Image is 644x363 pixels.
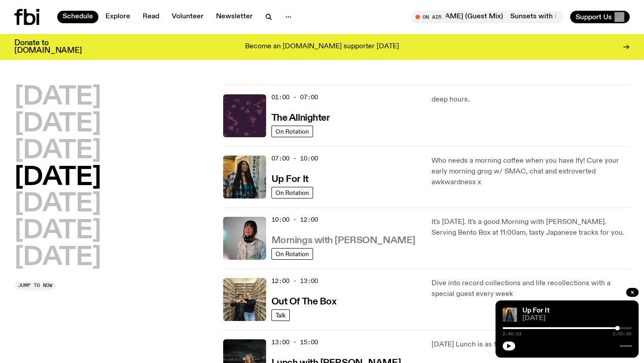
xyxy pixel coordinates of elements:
h3: Donate to [DOMAIN_NAME] [14,39,82,55]
span: On Rotation [275,128,309,135]
h3: Up For It [271,175,309,184]
span: 3:00:00 [613,332,631,336]
a: Out Of The Box [271,295,337,307]
span: Jump to now [18,283,52,288]
button: [DATE] [14,192,101,217]
button: [DATE] [14,85,101,110]
span: 13:00 - 15:00 [271,338,318,346]
button: Jump to now [14,281,56,290]
span: 01:00 - 07:00 [271,93,318,101]
span: 12:00 - 13:00 [271,277,318,285]
img: Ify - a Brown Skin girl with black braided twists, looking up to the side with her tongue stickin... [503,308,517,322]
a: Newsletter [211,11,258,23]
button: [DATE] [14,219,101,244]
a: Talk [271,309,290,321]
a: Up For It [522,307,550,314]
span: [DATE] [522,315,631,322]
img: Kana Frazer is smiling at the camera with her head tilted slightly to her left. She wears big bla... [223,217,266,260]
a: Up For It [271,173,309,184]
button: [DATE] [14,112,101,137]
span: Support Us [576,13,612,21]
p: [DATE] Lunch is as fun as you are [432,339,630,350]
p: Who needs a morning coffee when you have Ify! Cure your early morning grog w/ SMAC, chat and extr... [432,156,630,188]
span: 2:40:23 [503,332,521,336]
button: Support Us [570,11,630,23]
span: On Rotation [275,189,309,196]
h3: Out Of The Box [271,297,337,307]
span: 07:00 - 10:00 [271,154,318,163]
button: [DATE] [14,139,101,164]
h3: Mornings with [PERSON_NAME] [271,236,415,245]
span: On Rotation [275,250,309,257]
a: Mornings with [PERSON_NAME] [271,234,415,245]
img: Matt and Kate stand in the music library and make a heart shape with one hand each. [223,278,266,321]
button: On AirSunsets with Nazty Gurl ft. [PERSON_NAME] (Guest Mix)Sunsets with Nazty Gurl ft. [PERSON_NA... [411,11,563,23]
h3: The Allnighter [271,114,330,123]
a: On Rotation [271,126,313,137]
img: Ify - a Brown Skin girl with black braided twists, looking up to the side with her tongue stickin... [223,156,266,198]
span: Talk [275,312,286,318]
a: Schedule [57,11,98,23]
a: The Allnighter [271,112,330,123]
a: Volunteer [166,11,209,23]
p: Dive into record collections and life recollections with a special guest every week [432,278,630,300]
a: On Rotation [271,187,313,198]
p: It's [DATE]. It's a good Morning with [PERSON_NAME]. Serving Bento Box at 11:00am, tasty Japanese... [432,217,630,238]
button: [DATE] [14,165,101,190]
a: On Rotation [271,248,313,260]
button: [DATE] [14,245,101,270]
span: 10:00 - 12:00 [271,215,318,224]
p: Become an [DOMAIN_NAME] supporter [DATE] [245,43,399,51]
p: deep hours. [432,94,630,105]
a: Read [137,11,165,23]
a: Explore [100,11,136,23]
